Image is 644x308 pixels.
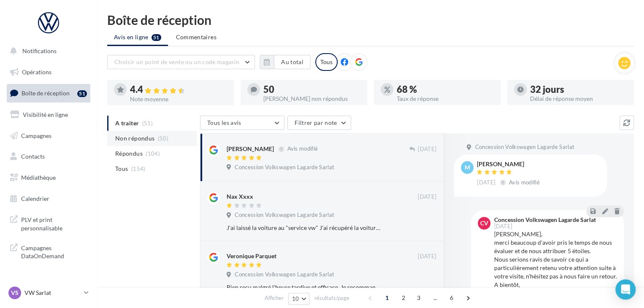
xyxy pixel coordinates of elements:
span: 10 [292,295,299,302]
span: Concession Volkswagen Lagarde Sarlat [235,271,334,278]
button: Au total [260,55,311,69]
span: [DATE] [494,224,512,229]
span: [DATE] [418,193,436,201]
span: (154) [131,165,146,172]
div: [PERSON_NAME] [477,161,541,167]
span: (104) [146,150,160,157]
div: J'ai laissé la voiture au "service vw" J'ai récupéré la voiture dans laquelle les pièces sont sur... [227,224,382,232]
span: Commentaires [176,33,216,41]
button: Notifications [5,42,89,60]
div: Tous [315,53,338,71]
span: Tous [115,165,128,173]
div: Délai de réponse moyen [530,96,627,102]
span: Contacts [21,153,45,160]
span: Afficher [265,294,284,302]
div: Concession Volkswagen Lagarde Sarlat [494,217,595,223]
span: 3 [412,291,425,305]
div: [PERSON_NAME] non répondus [263,96,360,102]
div: [PERSON_NAME] [227,145,274,153]
a: VS VW Sarlat [7,285,90,301]
span: Calendrier [21,195,49,202]
span: Campagnes [21,132,51,139]
span: Avis modifié [287,146,318,152]
span: [DATE] [418,146,436,153]
span: Avis modifié [509,179,540,186]
button: Tous les avis [200,116,284,130]
p: VW Sarlat [24,289,81,297]
a: Visibilité en ligne [5,106,92,124]
span: Concession Volkswagen Lagarde Sarlat [235,211,334,219]
div: Nax Xxxx [227,192,253,201]
span: Boîte de réception [22,89,70,97]
div: [PERSON_NAME], merci beaucoup d'avoir pris le temps de nous évaluer et de nous attribuer 5 étoile... [494,230,617,306]
span: 1 [380,291,394,305]
span: M [465,163,470,172]
span: Concession Volkswagen Lagarde Sarlat [235,164,334,171]
span: Non répondus [115,134,154,143]
button: Filtrer par note [287,116,351,130]
a: Campagnes [5,127,92,145]
span: [DATE] [477,179,495,186]
div: 32 jours [530,85,627,94]
span: Tous les avis [207,119,241,126]
span: 2 [397,291,410,305]
span: CV [480,219,488,227]
a: Campagnes DataOnDemand [5,239,92,264]
a: Médiathèque [5,169,92,186]
div: Boîte de réception [107,14,634,26]
button: Au total [274,55,311,69]
div: Open Intercom Messenger [615,279,636,300]
span: Médiathèque [21,174,56,181]
span: Choisir un point de vente ou un code magasin [114,58,239,65]
div: Note moyenne [130,96,227,102]
span: ... [428,291,442,305]
div: Taux de réponse [397,96,494,102]
div: Veronique Parquet [227,252,276,260]
button: Choisir un point de vente ou un code magasin [107,55,255,69]
a: Calendrier [5,190,92,208]
div: 51 [77,90,87,97]
a: Contacts [5,148,92,165]
a: PLV et print personnalisable [5,211,92,235]
span: Répondus [115,149,143,158]
div: 68 % [397,85,494,94]
button: 10 [288,293,310,305]
div: 4.4 [130,85,227,95]
a: Opérations [5,63,92,81]
a: Boîte de réception51 [5,84,92,102]
span: Visibilité en ligne [23,111,68,118]
span: Notifications [22,47,57,54]
span: Concession Volkswagen Lagarde Sarlat [475,143,574,151]
span: PLV et print personnalisable [21,214,87,232]
span: Campagnes DataOnDemand [21,242,87,260]
div: Bien reçu malgré l'heure tardive et efficace. Je recommande [227,283,382,292]
span: Opérations [22,68,51,76]
span: VS [11,289,19,297]
span: 6 [445,291,458,305]
span: (50) [158,135,168,142]
span: [DATE] [418,253,436,260]
span: résultats/page [314,294,349,302]
div: 50 [263,85,360,94]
